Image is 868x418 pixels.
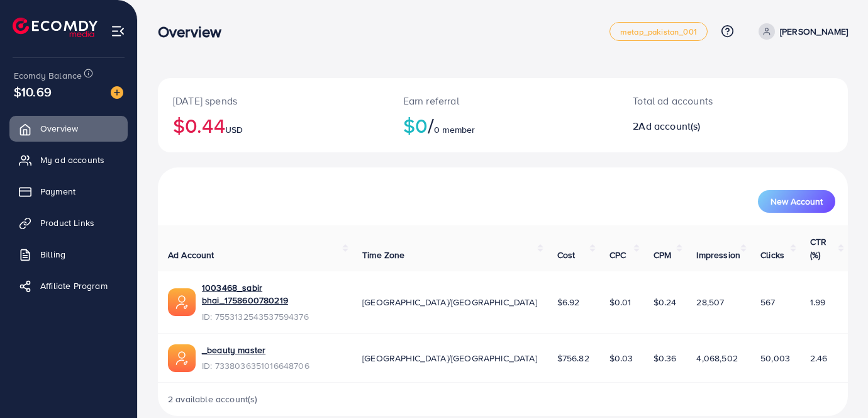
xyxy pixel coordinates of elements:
h2: $0 [403,113,603,137]
span: Clicks [760,249,784,261]
span: 2 available account(s) [168,393,258,405]
span: My ad accounts [40,154,104,166]
p: [DATE] spends [173,93,373,108]
button: New Account [758,190,835,213]
span: Product Links [40,217,94,229]
span: $0.24 [654,296,677,308]
span: CPM [654,249,671,261]
a: Payment [9,179,128,204]
img: logo [13,18,97,37]
span: 567 [760,296,775,308]
a: Billing [9,242,128,267]
a: 1003468_sabir bhai_1758600780219 [202,281,342,307]
span: Cost [557,249,576,261]
img: image [111,86,123,99]
img: ic-ads-acc.e4c84228.svg [168,344,196,372]
img: ic-ads-acc.e4c84228.svg [168,288,196,316]
h2: $0.44 [173,113,373,137]
p: Total ad accounts [633,93,775,108]
span: metap_pakistan_001 [620,28,697,36]
span: [GEOGRAPHIC_DATA]/[GEOGRAPHIC_DATA] [362,352,537,364]
a: Product Links [9,210,128,235]
span: USD [225,123,243,136]
span: 2.46 [810,352,828,364]
span: $0.36 [654,352,677,364]
span: 4,068,502 [696,352,737,364]
span: Ad account(s) [638,119,700,133]
a: [PERSON_NAME] [754,23,848,40]
span: $756.82 [557,352,589,364]
span: ID: 7338036351016648706 [202,359,309,372]
span: 50,003 [760,352,790,364]
a: metap_pakistan_001 [609,22,708,41]
span: Affiliate Program [40,280,108,292]
h2: 2 [633,120,775,132]
a: My ad accounts [9,147,128,172]
span: $0.03 [609,352,633,364]
span: 1.99 [810,296,826,308]
h3: Overview [158,23,231,41]
a: Overview [9,116,128,141]
span: / [428,111,434,140]
a: Affiliate Program [9,273,128,298]
span: Billing [40,248,65,261]
span: ID: 7553132543537594376 [202,310,342,323]
span: $6.92 [557,296,580,308]
span: Ad Account [168,249,214,261]
span: Time Zone [362,249,404,261]
span: Payment [40,185,75,198]
span: 0 member [434,123,475,136]
span: Impression [696,249,740,261]
a: _beauty master [202,344,309,356]
span: [GEOGRAPHIC_DATA]/[GEOGRAPHIC_DATA] [362,296,537,308]
p: Earn referral [403,93,603,108]
img: menu [111,24,125,38]
span: 28,507 [696,296,724,308]
span: $0.01 [609,296,632,308]
p: [PERSON_NAME] [780,24,848,39]
span: Overview [40,122,78,135]
span: $10.69 [14,82,52,101]
span: Ecomdy Balance [14,69,82,82]
span: CTR (%) [810,235,826,261]
span: CPC [609,249,626,261]
span: New Account [771,197,823,206]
